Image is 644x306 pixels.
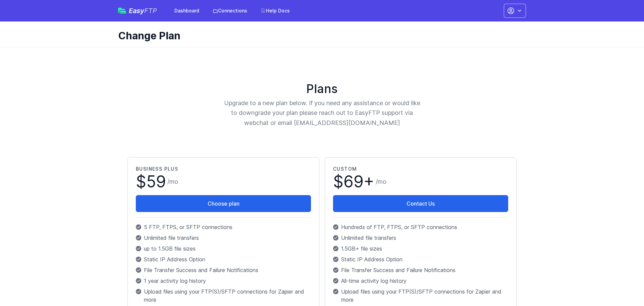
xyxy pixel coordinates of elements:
[333,174,374,190] span: $
[144,7,157,15] span: FTP
[136,245,311,253] p: up to 1.5GB file sizes
[136,195,311,212] button: Choose plan
[125,82,519,95] h1: Plans
[223,98,421,128] p: Upgrade to a new plan below. If you need any assistance or would like to downgrade your plan plea...
[169,178,178,185] span: mo
[257,5,294,17] a: Help Docs
[333,277,508,285] p: All-time activity log history
[129,7,157,14] span: Easy
[209,5,251,17] a: Connections
[136,174,166,190] span: $
[136,266,311,274] p: File Transfer Success and Failure Notifications
[118,8,126,14] img: easyftp_logo.png
[136,234,311,242] p: Unlimited file transfers
[167,177,178,186] span: /
[136,166,311,172] h2: Business Plus
[136,255,311,263] p: Static IP Address Option
[333,288,508,304] p: Upload files using your FTP(S)/SFTP connections for Zapier and more
[136,288,311,304] p: Upload files using your FTP(S)/SFTP connections for Zapier and more
[333,234,508,242] p: Unlimited file transfers
[118,7,157,14] a: EasyFTP
[333,195,508,212] a: Contact Us
[136,223,311,231] p: 5 FTP, FTPS, or SFTP connections
[333,266,508,274] p: File Transfer Success and Failure Notifications
[136,277,311,285] p: 1 year activity log history
[376,177,386,186] span: /
[378,178,386,185] span: mo
[333,223,508,231] p: Hundreds of FTP, FTPS, or SFTP connections
[343,172,374,191] span: 69+
[333,255,508,263] p: Static IP Address Option
[146,172,166,191] span: 59
[118,30,521,42] h1: Change Plan
[333,166,508,172] h2: Custom
[170,5,203,17] a: Dashboard
[333,245,508,253] p: 1.5GB+ file sizes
